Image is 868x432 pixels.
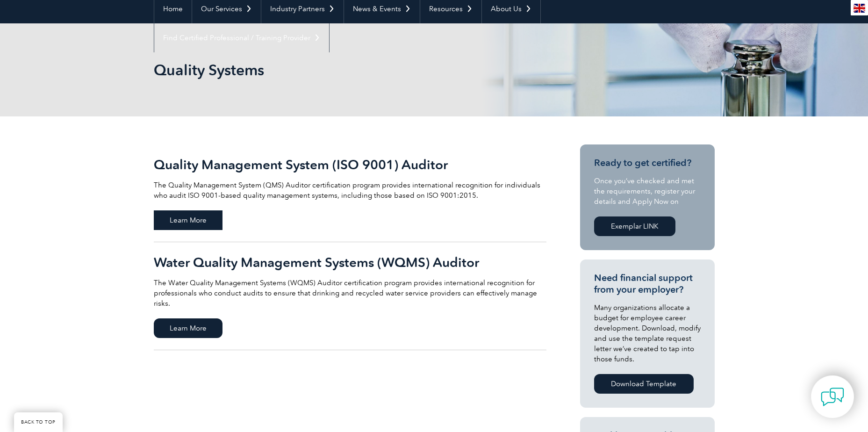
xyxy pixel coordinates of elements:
[154,210,222,230] span: Learn More
[154,318,222,338] span: Learn More
[594,272,701,295] h3: Need financial support from your employer?
[154,144,546,242] a: Quality Management System (ISO 9001) Auditor The Quality Management System (QMS) Auditor certific...
[821,385,844,409] img: contact-chat.png
[154,23,329,52] a: Find Certified Professional / Training Provider
[154,278,546,309] p: The Water Quality Management Systems (WQMS) Auditor certification program provides international ...
[594,176,701,207] p: Once you’ve checked and met the requirements, register your details and Apply Now on
[594,374,694,394] a: Download Template
[594,157,701,169] h3: Ready to get certified?
[594,302,701,364] p: Many organizations allocate a budget for employee career development. Download, modify and use th...
[854,4,865,13] img: en
[154,157,546,172] h2: Quality Management System (ISO 9001) Auditor
[154,255,546,270] h2: Water Quality Management Systems (WQMS) Auditor
[154,180,546,201] p: The Quality Management System (QMS) Auditor certification program provides international recognit...
[14,412,63,432] a: BACK TO TOP
[594,216,675,236] a: Exemplar LINK
[154,242,546,350] a: Water Quality Management Systems (WQMS) Auditor The Water Quality Management Systems (WQMS) Audit...
[154,61,513,79] h1: Quality Systems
